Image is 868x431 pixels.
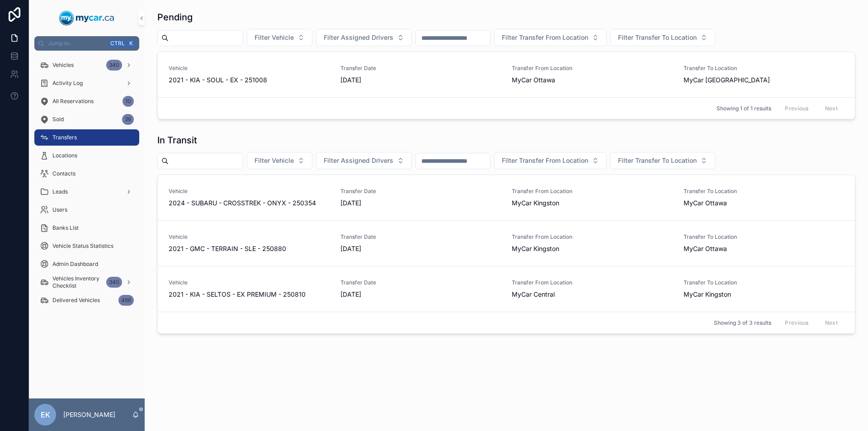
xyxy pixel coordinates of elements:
a: Vehicles Inventory Checklist340 [34,274,139,290]
span: Transfer Date [340,279,501,286]
span: 2021 - KIA - SELTOS - EX PREMIUM - 250810 [169,290,306,299]
button: Select Button [247,152,312,169]
span: Showing 3 of 3 results [714,319,771,327]
a: Users [34,202,139,218]
span: Vehicle [169,188,330,195]
span: Transfers [52,134,77,141]
span: Vehicles [52,62,74,69]
span: MyCar Central [512,290,555,299]
span: Transfer To Location [684,279,844,286]
span: MyCar Ottawa [684,244,727,253]
a: Vehicle2021 - KIA - SOUL - EX - 251008Transfer Date[DATE]Transfer From LocationMyCar OttawaTransf... [158,52,855,97]
a: Vehicle Status Statistics [34,238,139,254]
div: 10 [123,96,134,107]
button: Select Button [610,152,715,169]
span: MyCar [GEOGRAPHIC_DATA] [684,76,770,85]
span: 2021 - GMC - TERRAIN - SLE - 250880 [169,244,286,253]
span: Filter Vehicle [255,156,294,165]
span: Vehicle [169,279,330,286]
a: Vehicle2021 - GMC - TERRAIN - SLE - 250880Transfer Date[DATE]Transfer From LocationMyCar Kingston... [158,220,855,266]
span: Contacts [52,170,75,177]
a: Transfers [34,129,139,146]
span: K [127,40,135,47]
h1: Pending [157,11,193,24]
button: Select Button [610,29,715,46]
span: Users [52,206,67,213]
span: 2024 - SUBARU - CROSSTREK - ONYX - 250354 [169,199,316,208]
span: Filter Transfer To Location [618,156,697,165]
button: Select Button [316,29,412,46]
span: [DATE] [340,290,501,299]
span: MyCar Ottawa [684,199,727,208]
span: Filter Vehicle [255,33,294,42]
span: Transfer Date [340,233,501,241]
button: Select Button [316,152,412,169]
a: Admin Dashboard [34,256,139,272]
span: [DATE] [340,199,501,208]
a: Activity Log [34,75,139,91]
span: [DATE] [340,76,501,85]
span: Vehicle Status Statistics [52,242,113,250]
h1: In Transit [157,134,197,147]
span: All Reservations [52,98,94,105]
a: Contacts [34,166,139,182]
span: Ctrl [109,39,126,48]
div: scrollable content [29,51,145,320]
button: Select Button [247,29,312,46]
span: Jump to... [48,40,106,47]
span: Transfer From Location [512,188,673,195]
span: Filter Transfer To Location [618,33,697,42]
span: Filter Assigned Drivers [324,156,393,165]
span: Transfer From Location [512,233,673,241]
span: Filter Transfer From Location [502,156,588,165]
span: MyCar Kingston [684,290,731,299]
span: [DATE] [340,244,501,253]
span: Transfer From Location [512,279,673,286]
span: Transfer To Location [684,65,844,72]
span: Vehicle [169,233,330,241]
span: EK [41,409,50,420]
span: Transfer To Location [684,188,844,195]
a: Vehicle2021 - KIA - SELTOS - EX PREMIUM - 250810Transfer Date[DATE]Transfer From LocationMyCar Ce... [158,266,855,312]
p: [PERSON_NAME] [63,410,115,419]
span: 2021 - KIA - SOUL - EX - 251008 [169,76,267,85]
span: MyCar Ottawa [512,76,555,85]
span: Transfer From Location [512,65,673,72]
span: MyCar Kingston [512,199,559,208]
span: Vehicle [169,65,330,72]
span: Activity Log [52,80,83,87]
span: Locations [52,152,77,159]
span: Sold [52,116,64,123]
span: Showing 1 of 1 results [717,105,771,112]
span: MyCar Kingston [512,244,559,253]
span: Filter Transfer From Location [502,33,588,42]
img: App logo [59,11,114,25]
span: Filter Assigned Drivers [324,33,393,42]
div: 340 [106,277,122,288]
a: Locations [34,147,139,164]
a: All Reservations10 [34,93,139,109]
div: 466 [118,295,134,306]
span: Admin Dashboard [52,260,98,268]
a: Delivered Vehicles466 [34,292,139,308]
a: Vehicles340 [34,57,139,73]
span: Delivered Vehicles [52,297,100,304]
span: Banks List [52,224,79,232]
span: Vehicles Inventory Checklist [52,275,103,289]
a: Leads [34,184,139,200]
a: Banks List [34,220,139,236]
div: 36 [122,114,134,125]
button: Select Button [494,29,607,46]
span: Transfer Date [340,188,501,195]
span: Leads [52,188,68,195]
span: Transfer To Location [684,233,844,241]
button: Select Button [494,152,607,169]
a: Vehicle2024 - SUBARU - CROSSTREK - ONYX - 250354Transfer Date[DATE]Transfer From LocationMyCar Ki... [158,175,855,220]
a: Sold36 [34,111,139,128]
button: Jump to...CtrlK [34,36,139,51]
span: Transfer Date [340,65,501,72]
div: 340 [106,60,122,71]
